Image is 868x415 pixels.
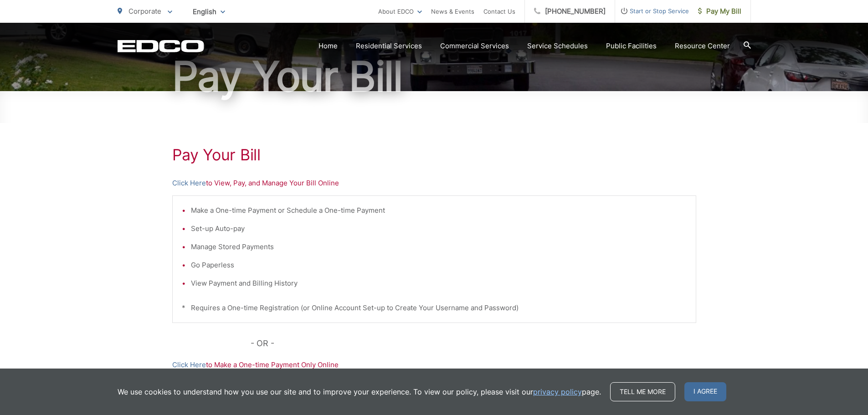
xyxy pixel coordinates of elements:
[356,41,422,51] a: Residential Services
[128,7,161,15] span: Corporate
[191,241,687,252] li: Manage Stored Payments
[698,6,741,17] span: Pay My Bill
[191,278,687,289] li: View Payment and Billing History
[191,260,687,271] li: Go Paperless
[483,6,515,17] a: Contact Us
[118,40,204,52] a: EDCD logo. Return to the homepage.
[172,359,696,370] p: to Make a One-time Payment Only Online
[675,41,730,51] a: Resource Center
[318,41,338,51] a: Home
[431,6,474,17] a: News & Events
[527,41,588,51] a: Service Schedules
[684,382,726,401] span: I agree
[172,146,696,164] h1: Pay Your Bill
[191,205,687,216] li: Make a One-time Payment or Schedule a One-time Payment
[182,302,687,313] p: * Requires a One-time Registration (or Online Account Set-up to Create Your Username and Password)
[191,223,687,234] li: Set-up Auto-pay
[186,4,232,20] span: English
[172,178,206,189] a: Click Here
[118,386,601,397] p: We use cookies to understand how you use our site and to improve your experience. To view our pol...
[533,386,582,397] a: privacy policy
[172,359,206,370] a: Click Here
[172,178,696,189] p: to View, Pay, and Manage Your Bill Online
[606,41,657,51] a: Public Facilities
[440,41,509,51] a: Commercial Services
[251,337,696,350] p: - OR -
[378,6,422,17] a: About EDCO
[118,54,751,99] h1: Pay Your Bill
[610,382,675,401] a: Tell me more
